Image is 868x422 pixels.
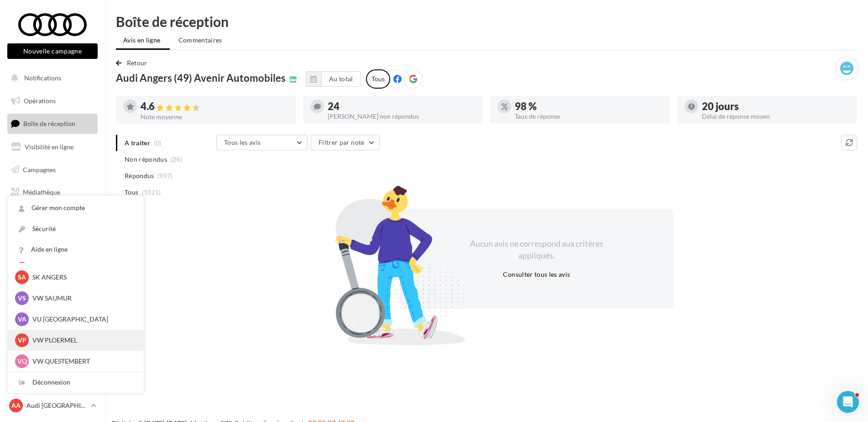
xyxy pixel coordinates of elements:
span: Opérations [24,97,56,105]
div: 20 jours [702,101,850,111]
a: Visibilité en ligne [5,137,99,157]
span: Retour [127,59,147,67]
span: VP [18,336,26,345]
span: VS [18,294,26,303]
p: VW PLOERMEL [32,336,133,345]
div: Aucun avis ne correspond aux critères appliqués. [458,238,615,261]
a: Opérations [5,91,99,111]
span: (1021) [142,189,161,196]
div: 24 [328,101,476,111]
span: Tous les avis [224,138,261,146]
div: [PERSON_NAME] non répondus [328,113,476,120]
span: VQ [17,357,27,366]
button: Au total [321,71,361,87]
span: Notifications [24,74,61,82]
span: VA [18,315,26,324]
span: Tous [125,188,138,197]
button: Au total [306,71,361,87]
p: SK ANGERS [32,273,133,282]
button: Filtrer par note [311,135,380,150]
a: Gérer mon compte [8,198,144,218]
a: Sécurité [8,219,144,239]
span: (997) [157,172,173,179]
span: Visibilité en ligne [25,143,73,151]
button: Notifications [5,69,96,88]
div: Boîte de réception [116,15,857,28]
span: Boîte de réception [23,120,75,127]
a: Boîte de réception [5,114,99,133]
div: Taux de réponse [515,113,663,120]
button: Consulter tous les avis [499,269,574,280]
button: Tous les avis [216,135,308,150]
div: Note moyenne [141,114,288,120]
span: Commentaires [178,36,222,44]
p: Audi [GEOGRAPHIC_DATA] [26,401,87,410]
div: Déconnexion [8,372,144,393]
span: Campagnes [23,165,56,173]
span: Non répondus [125,155,167,164]
a: PLV et print personnalisable [5,206,99,232]
p: VU [GEOGRAPHIC_DATA] [32,315,133,324]
div: 98 % [515,101,663,111]
span: Médiathèque [23,188,60,196]
div: Délai de réponse moyen [702,113,850,120]
div: 4.6 [141,101,288,112]
div: Tous [366,69,390,89]
span: Audi Angers (49) Avenir Automobiles [116,73,286,83]
a: AA Audi [GEOGRAPHIC_DATA] [7,397,98,414]
iframe: Intercom live chat [837,391,859,413]
span: AA [11,401,21,410]
span: (24) [171,156,182,163]
span: Répondus [125,171,154,180]
p: VW QUESTEMBERT [32,357,133,366]
p: VW SAUMUR [32,294,133,303]
a: Aide en ligne [8,239,144,260]
button: Retour [116,58,151,69]
span: SA [18,273,26,282]
a: Campagnes [5,160,99,179]
a: Médiathèque [5,183,99,202]
button: Nouvelle campagne [7,43,98,59]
